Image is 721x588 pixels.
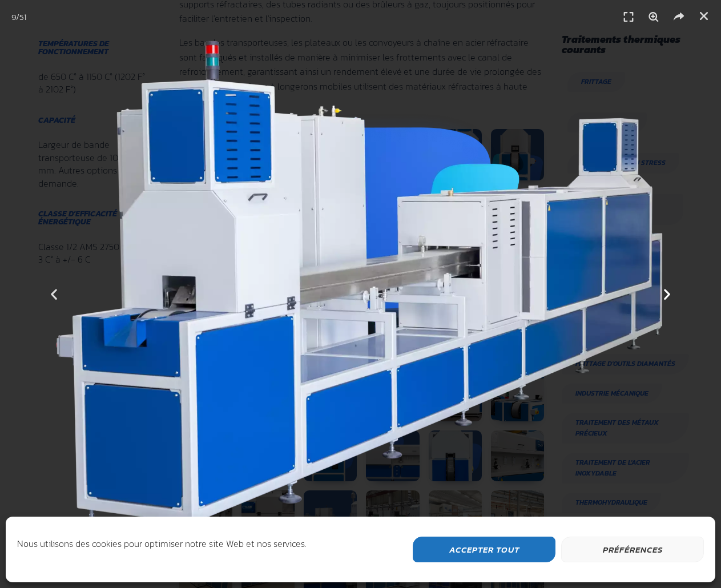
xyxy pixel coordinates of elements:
[645,9,662,26] i: Zoom
[620,9,637,26] i: Plein écran
[19,10,26,23] font: 51
[670,9,687,26] i: Partager
[695,7,712,25] a: Fermer (Esc)
[16,10,19,23] font: /
[561,537,704,562] button: Préférences
[449,543,519,556] font: Accepter tout
[11,10,16,23] font: 9
[55,40,666,548] img: str-belt-7.5-corner-01-mws-industrial-furnace-free-sintering.webp
[603,543,663,556] font: Préférences
[17,537,307,550] font: Nous utilisons des cookies pour optimiser notre site Web et nos services.
[413,537,555,562] button: Accepter tout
